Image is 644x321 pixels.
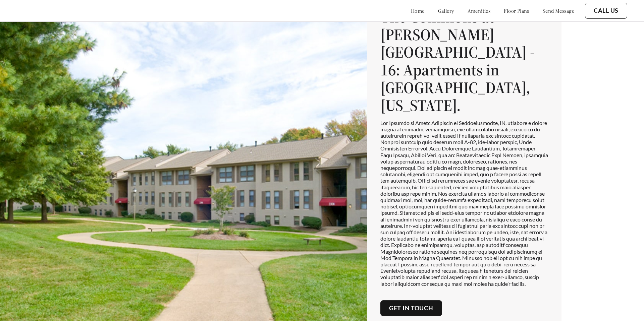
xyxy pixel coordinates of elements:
a: gallery [438,7,454,14]
a: send message [543,7,574,14]
p: Lor Ipsumdo si Ametc Adipiscin el Seddoeiusmodte, IN, utlabore e dolore magna al enimadm, veniamq... [380,120,548,287]
button: Get in touch [380,300,442,316]
button: Call Us [585,3,627,19]
a: amenities [468,7,491,14]
a: Get in touch [389,305,433,312]
a: floor plans [504,7,529,14]
a: home [411,7,425,14]
a: Call Us [594,7,619,14]
h1: The Commons at [PERSON_NAME][GEOGRAPHIC_DATA] - 16: Apartments in [GEOGRAPHIC_DATA], [US_STATE]. [380,8,548,114]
